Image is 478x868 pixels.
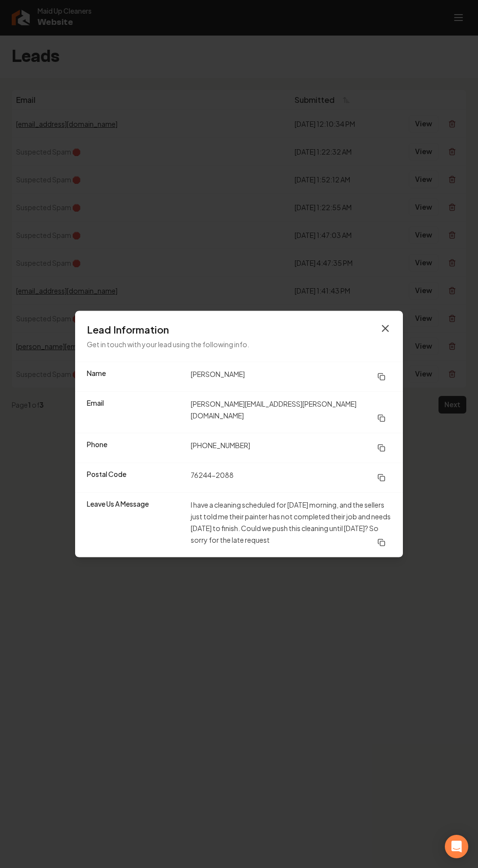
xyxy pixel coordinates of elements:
h3: Lead Information [87,323,391,336]
dd: [PERSON_NAME][EMAIL_ADDRESS][PERSON_NAME][DOMAIN_NAME] [191,398,391,427]
dd: 76244-2088 [191,469,391,487]
dt: Name [87,368,183,386]
dt: Leave Us A Message [87,499,183,552]
p: Get in touch with your lead using the following info. [87,338,391,350]
dd: I have a cleaning scheduled for [DATE] morning, and the sellers just told me their painter has no... [191,499,391,552]
dd: [PHONE_NUMBER] [191,439,391,457]
dt: Email [87,398,183,427]
dd: [PERSON_NAME] [191,368,391,386]
dt: Phone [87,439,183,457]
dt: Postal Code [87,469,183,487]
